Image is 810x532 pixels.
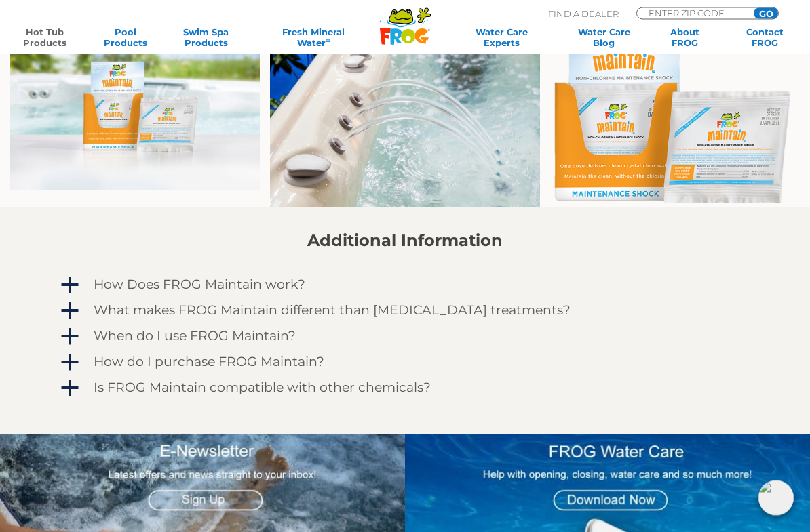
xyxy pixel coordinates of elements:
img: Jacuzzi [270,12,540,208]
p: Find A Dealer [548,7,619,20]
img: Maintain tray and pouch on tub [10,12,260,190]
h4: When do I use FROG Maintain? [94,329,296,344]
a: Fresh MineralWater∞ [255,26,372,48]
sup: ∞ [326,37,330,44]
h4: How do I purchase FROG Maintain? [94,355,324,370]
a: Water CareExperts [448,26,555,48]
img: openIcon [758,480,794,516]
a: ContactFROG [734,26,796,48]
span: a [60,302,80,322]
a: Water CareBlog [573,26,635,48]
span: a [60,379,80,399]
a: a What makes FROG Maintain different than [MEDICAL_DATA] treatments? [58,300,752,322]
input: Zip Code Form [647,8,739,18]
h4: How Does FROG Maintain work? [94,278,305,293]
h4: Is FROG Maintain compatible with other chemicals? [94,381,431,396]
a: a How Does FROG Maintain work? [58,274,752,296]
img: MaintainForWeb [550,12,800,204]
a: a How do I purchase FROG Maintain? [58,352,752,373]
a: a Is FROG Maintain compatible with other chemicals? [58,377,752,399]
h4: What makes FROG Maintain different than [MEDICAL_DATA] treatments? [94,304,571,319]
a: AboutFROG [653,26,716,48]
span: a [60,353,80,373]
a: a When do I use FROG Maintain? [58,326,752,348]
a: Hot TubProducts [14,26,76,48]
span: a [60,276,80,296]
input: GO [754,8,778,19]
h2: Additional Information [58,232,752,251]
a: Swim SpaProducts [174,26,237,48]
span: a [60,327,80,348]
a: PoolProducts [94,26,157,48]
